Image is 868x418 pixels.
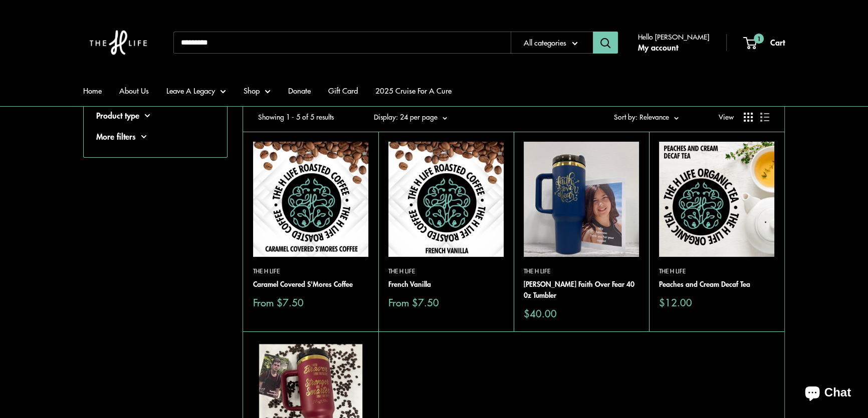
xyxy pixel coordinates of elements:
[253,267,368,276] a: The H Life
[524,279,639,300] a: [PERSON_NAME] Faith Over Fear 40 0z Tumbler
[659,142,774,257] img: Peaches and Cream Decaf Tea
[754,34,764,44] span: 1
[388,279,504,290] a: French Vanilla
[388,267,504,276] a: The H Life
[400,112,438,122] span: 24 per page
[760,113,769,122] button: Display products as list
[614,112,669,122] span: Sort by: Relevance
[244,84,271,98] a: Shop
[796,377,860,410] inbox-online-store-chat: Shopify online store chat
[524,267,639,276] a: The H Life
[659,267,774,276] a: The H Life
[253,142,368,257] img: Caramel Covered S'Mores Coffee
[659,279,774,290] a: Peaches and Cream Decaf Tea
[638,40,678,55] a: My account
[166,84,226,98] a: Leave A Legacy
[719,110,734,123] span: View
[770,36,785,48] span: Cart
[119,84,149,98] a: About Us
[258,110,334,123] span: Showing 1 - 5 of 5 results
[96,129,214,144] button: More filters
[96,108,214,123] button: Product type
[83,84,102,98] a: Home
[593,32,618,54] button: Search
[659,297,692,307] span: $12.00
[375,84,452,98] a: 2025 Cruise For A Cure
[744,113,753,122] button: Display products as grid
[744,35,785,50] a: 1 Cart
[253,297,304,307] span: From $7.50
[400,110,447,123] button: 24 per page
[388,297,439,307] span: From $7.50
[374,110,398,123] label: Display:
[638,30,709,43] span: Hello [PERSON_NAME]
[83,10,153,75] img: The H Life
[253,279,368,290] a: Caramel Covered S'Mores Coffee
[388,142,504,257] img: French Vanilla
[288,84,311,98] a: Donate
[173,32,511,54] input: Search...
[614,110,679,123] button: Sort by: Relevance
[524,308,557,318] span: $40.00
[524,142,639,257] img: Mia Saberson Faith Over Fear 40 0z Tumbler
[328,84,358,98] a: Gift Card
